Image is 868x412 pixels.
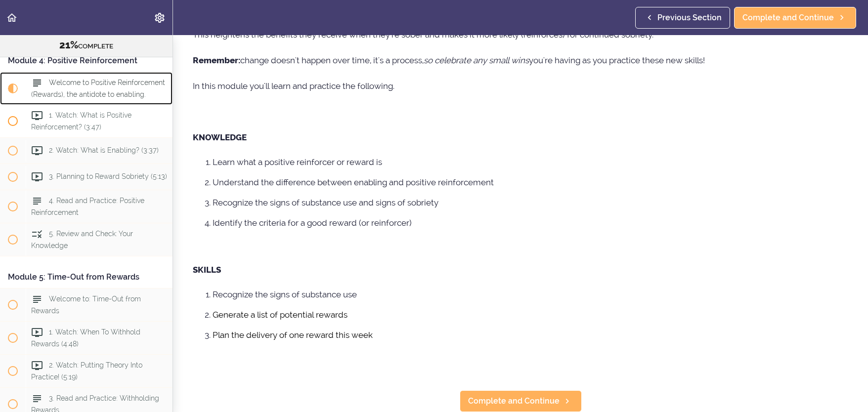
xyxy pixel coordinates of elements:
em: so celebrate any small wins [424,55,529,65]
a: Previous Section [635,7,730,29]
span: 21% [59,39,78,51]
span: Recognize the signs of substance use and signs of sobriety [213,198,438,207]
div: COMPLETE [12,39,160,52]
a: Complete and Continue [734,7,856,29]
p: change doesn't happen over time, it's a process, you're having as you practice these new skills! [193,53,848,68]
svg: Back to course curriculum [6,12,18,24]
span: Complete and Continue [468,395,560,407]
span: Welcome to Positive Reinforcement (Rewards), the antidote to enabling. [31,79,165,98]
a: Complete and Continue [460,390,582,412]
span: Understand the difference between enabling and positive reinforcement [213,177,494,187]
span: 4. Read and Practice: Positive Reinforcement [31,197,144,216]
svg: Settings Menu [154,12,166,24]
span: 2. Watch: What is Enabling? (3:37) [49,147,159,155]
span: Complete and Continue [742,12,834,24]
span: 5. Review and Check: Your Knowledge [31,230,133,249]
span: Recognize the signs of substance use [213,289,357,299]
span: 1. Watch: When To Withhold Rewards (4:48) [31,328,140,347]
strong: KNOWLEDGE [193,132,247,142]
span: Previous Section [657,12,722,24]
p: In this module you'll learn and practice the following. [193,79,848,93]
span: 2. Watch: Putting Theory Into Practice! (5:19) [31,361,142,380]
span: 3. Planning to Reward Sobriety (5:13) [49,173,167,181]
span: Learn what a positive reinforcer or reward is [213,157,382,167]
span: 1. Watch: What is Positive Reinforcement? (3:47) [31,112,131,131]
span: Welcome to: Time-Out from Rewards [31,295,141,315]
span: Identify the criteria for a good reward (or reinforcer) [213,218,412,228]
strong: Remember: [193,55,240,65]
span: Plan the delivery of one reward this week [213,330,373,340]
strong: SKILLS [193,265,221,275]
span: Generate a list of potential rewards [213,310,347,320]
